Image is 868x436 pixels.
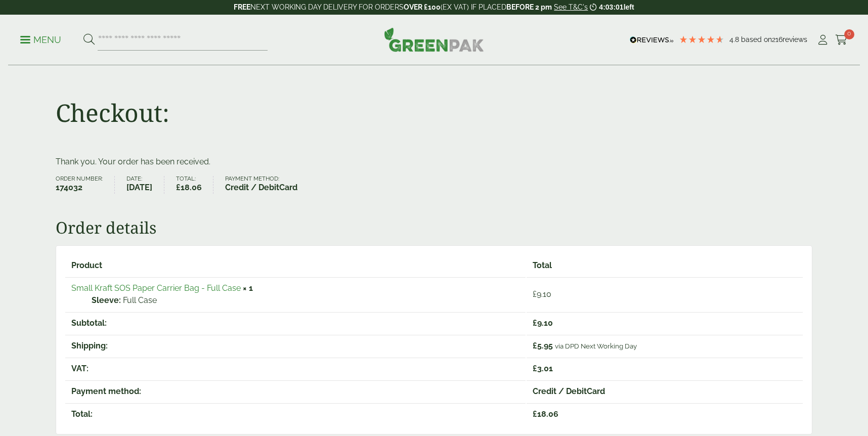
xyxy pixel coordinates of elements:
strong: × 1 [243,283,253,293]
li: Payment method: [225,176,309,194]
th: VAT: [65,358,526,379]
h2: Order details [56,218,812,237]
strong: [DATE] [126,182,152,194]
strong: FREE [234,3,250,11]
img: GreenPak Supplies [384,27,484,52]
span: 9.10 [533,318,553,328]
th: Subtotal: [65,312,526,334]
span: £ [533,318,537,328]
span: reviews [783,35,807,43]
strong: BEFORE 2 pm [506,3,552,11]
p: Thank you. Your order has been received. [56,156,812,168]
span: Based on [741,35,772,43]
span: 0 [844,29,854,39]
li: Total: [176,176,214,194]
a: Small Kraft SOS Paper Carrier Bag - Full Case [71,283,241,293]
th: Total: [65,403,526,425]
li: Date: [126,176,164,194]
i: My Account [816,35,829,45]
span: 4:03:01 [599,3,623,11]
th: Total [527,255,803,276]
p: Full Case [92,294,519,307]
strong: OVER £100 [404,3,441,11]
strong: Sleeve: [92,294,121,307]
th: Product [65,255,526,276]
span: 4.8 [729,35,741,43]
span: £ [533,364,537,373]
span: £ [533,409,537,419]
p: Menu [20,34,61,46]
th: Shipping: [65,335,526,357]
span: 216 [772,35,783,43]
span: 18.06 [533,409,558,419]
span: £ [533,289,537,299]
bdi: 18.06 [176,183,202,192]
strong: Credit / DebitCard [225,182,297,194]
a: See T&C's [554,3,588,11]
th: Payment method: [65,380,526,402]
a: 0 [835,32,848,48]
span: £ [176,183,181,192]
strong: 174032 [56,182,103,194]
span: 5.95 [533,341,553,351]
div: 4.79 Stars [679,35,724,44]
td: Credit / DebitCard [527,380,803,402]
small: via DPD Next Working Day [555,342,637,350]
bdi: 9.10 [533,289,551,299]
span: left [624,3,634,11]
a: Menu [20,34,61,44]
h1: Checkout: [56,98,169,127]
li: Order number: [56,176,115,194]
img: REVIEWS.io [630,36,674,43]
span: £ [533,341,537,351]
i: Cart [835,35,848,45]
span: 3.01 [533,364,553,373]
